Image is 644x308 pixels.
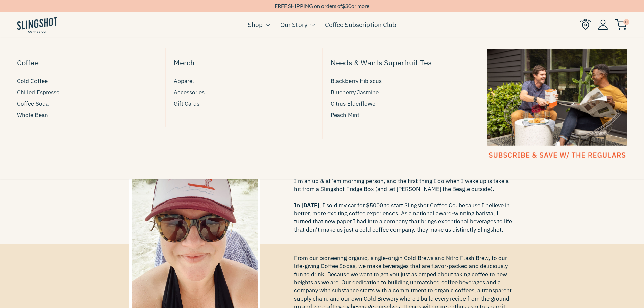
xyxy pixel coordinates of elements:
[17,111,157,120] a: Whole Bean
[615,21,627,29] a: 0
[331,99,471,109] a: Citrus Elderflower
[17,77,157,86] a: Cold Coffee
[17,88,157,97] a: Chilled Espresso
[174,88,314,97] a: Accessories
[331,56,432,68] span: Needs & Wants Superfruit Tea
[174,88,205,97] span: Accessories
[17,56,39,68] span: Coffee
[331,77,382,86] span: Blackberry Hibiscus
[325,20,396,30] a: Coffee Subscription Club
[174,99,314,109] a: Gift Cards
[580,19,591,30] img: Find Us
[331,55,471,71] a: Needs & Wants Superfruit Tea
[331,88,379,97] span: Blueberry Jasmine
[598,19,608,30] img: Account
[17,88,60,97] span: Chilled Espresso
[294,177,515,234] span: I'm an up & at 'em morning person, and the first thing I do when I wake up is take a hit from a S...
[17,99,49,109] span: Coffee Soda
[331,99,377,109] span: Citrus Elderflower
[17,111,48,120] span: Whole Bean
[280,20,307,30] a: Our Story
[174,99,199,109] span: Gift Cards
[17,99,157,109] a: Coffee Soda
[623,19,629,25] span: 0
[331,88,471,97] a: Blueberry Jasmine
[174,56,195,68] span: Merch
[331,111,359,120] span: Peach Mint
[17,77,48,86] span: Cold Coffee
[294,202,319,209] span: In [DATE]
[345,3,351,9] span: 30
[331,111,471,120] a: Peach Mint
[174,77,314,86] a: Apparel
[331,77,471,86] a: Blackberry Hibiscus
[342,3,345,9] span: $
[248,20,263,30] a: Shop
[615,19,627,30] img: cart
[174,77,194,86] span: Apparel
[174,55,314,71] a: Merch
[17,55,157,71] a: Coffee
